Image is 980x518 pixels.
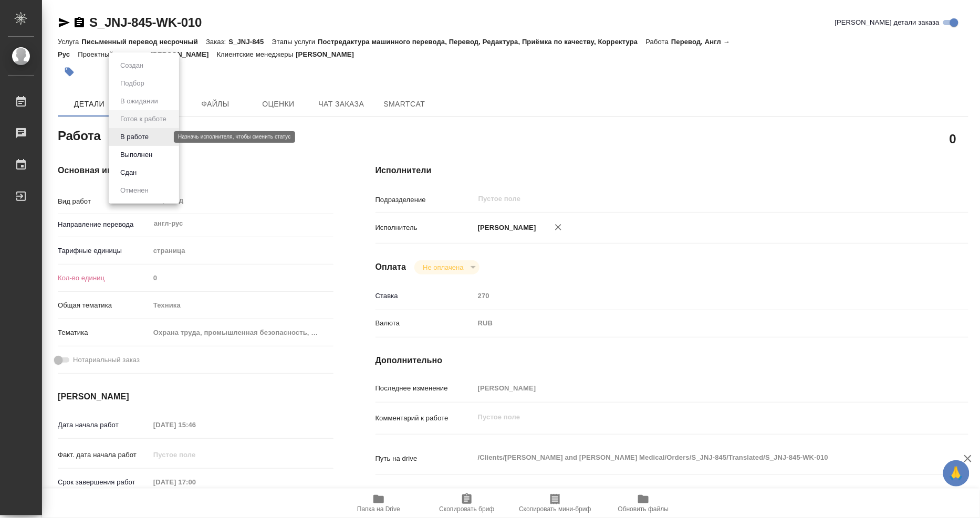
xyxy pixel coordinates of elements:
[117,167,140,178] button: Сдан
[117,185,152,196] button: Отменен
[117,96,161,107] button: В ожидании
[117,113,170,125] button: Готов к работе
[117,78,148,89] button: Подбор
[117,149,155,161] button: Выполнен
[117,60,147,71] button: Создан
[117,131,152,143] button: В работе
